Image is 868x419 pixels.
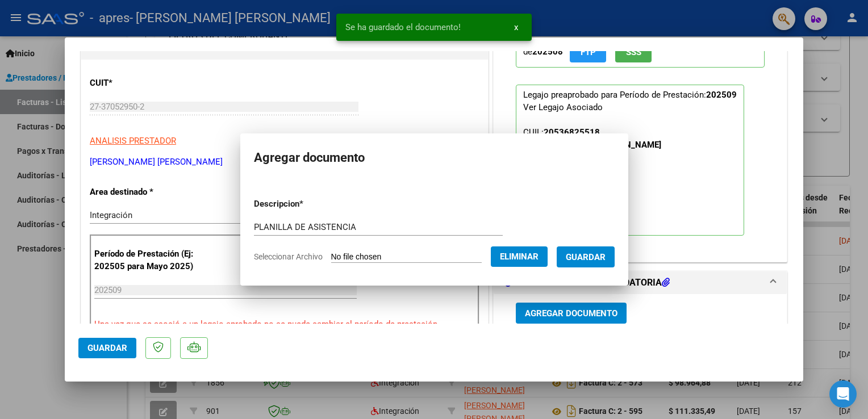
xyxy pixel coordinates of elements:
[78,338,136,358] button: Guardar
[581,47,596,57] span: FTP
[345,22,461,33] span: Se ha guardado el documento!
[90,136,176,146] span: ANALISIS PRESTADOR
[523,127,661,200] span: CUIL: Nombre y Apellido: Período Desde: Período Hasta: Admite Dependencia:
[706,90,737,100] strong: 202509
[626,47,641,57] span: SSS
[90,186,207,199] p: Area destinado *
[525,308,617,319] span: Agregar Documento
[516,303,627,324] button: Agregar Documento
[566,252,606,262] span: Guardar
[516,85,744,236] p: Legajo preaprobado para Período de Prestación:
[254,147,615,169] h2: Agregar documento
[532,47,563,57] strong: 202508
[514,22,518,32] span: x
[615,41,652,62] button: SSS
[570,41,606,62] button: FTP
[596,140,661,150] strong: [PERSON_NAME]
[254,198,362,211] p: Descripcion
[90,210,132,220] span: Integración
[491,246,548,267] button: Eliminar
[87,343,127,353] span: Guardar
[500,252,539,262] span: Eliminar
[494,271,787,294] mat-expansion-panel-header: DOCUMENTACIÓN RESPALDATORIA
[90,156,479,169] p: [PERSON_NAME] [PERSON_NAME]
[90,77,207,90] p: CUIT
[494,8,787,262] div: PREAPROBACIÓN PARA INTEGRACION
[254,252,323,261] span: Seleccionar Archivo
[94,318,475,331] p: Una vez que se asoció a un legajo aprobado no se puede cambiar el período de prestación.
[557,246,615,267] button: Guardar
[544,126,600,139] div: 20536825518
[523,101,603,114] div: Ver Legajo Asociado
[829,380,857,408] div: Open Intercom Messenger
[94,248,208,273] p: Período de Prestación (Ej: 202505 para Mayo 2025)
